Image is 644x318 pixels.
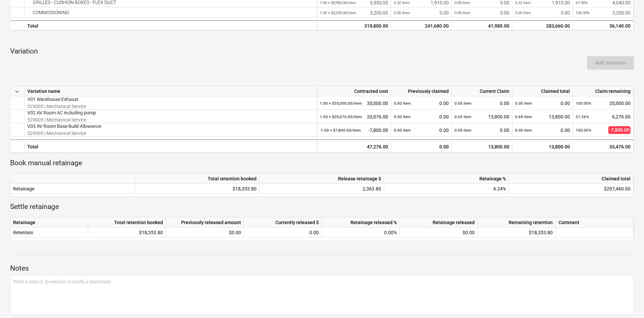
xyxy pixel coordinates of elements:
[247,227,319,238] div: 0.00
[478,227,556,238] div: $18,353.80
[322,227,400,238] div: 0.00%
[515,101,532,106] small: 0.00 item
[135,174,260,184] div: Total retention booked
[10,158,634,168] p: Book manual retainage
[27,116,96,123] p: 529005 | Mechanical Service
[391,86,452,96] div: Previously claimed
[25,86,317,96] div: Variation name
[10,227,88,238] div: Retention
[454,96,509,110] div: 0.00
[394,7,449,18] div: 0.00
[454,7,509,18] div: 0.00
[576,0,588,5] small: 67.90%
[27,103,86,109] p: 529005 | Mechanical Service
[394,101,411,106] small: 0.00 item
[320,123,388,137] div: -7,800.00
[320,128,361,133] small: -1.00 × $7,800.00 / item
[394,21,449,31] div: 241,680.00
[10,217,88,227] div: Retainage
[166,217,244,227] div: Previously released amount
[320,114,362,119] small: 1.00 × $20,076.00 / item
[10,184,135,194] div: Retainage
[452,86,512,96] div: Current Claim
[394,114,411,119] small: 0.00 item
[10,47,634,56] p: Variation
[88,227,166,238] div: $18,353.80
[515,123,570,137] div: 0.00
[454,21,509,31] div: 41,980.00
[394,123,449,137] div: 0.00
[515,0,531,5] small: 0.32 item
[454,101,471,106] small: 0.00 item
[576,110,631,123] div: 6,276.00
[320,101,362,106] small: 1.00 × $35,000.00 / item
[512,86,573,96] div: Claimed total
[515,10,531,15] small: 0.00 item
[573,139,634,153] div: 33,476.00
[576,7,631,18] div: 3,200.00
[478,217,556,227] div: Remaining retention
[515,110,570,123] div: 13,800.00
[317,86,391,96] div: Contracted cost
[320,0,356,5] small: 1.00 × $5,950.00 / item
[608,126,631,134] span: -7,800.00
[27,7,314,17] div: COMMISSIONING
[317,139,391,153] div: 47,276.00
[454,123,509,137] div: 0.00
[320,96,388,110] div: 35,000.00
[576,114,589,119] small: 31.26%
[260,174,384,184] div: Release retainage $
[88,217,166,227] div: Total retention booked
[262,184,381,194] div: 2,363.80
[320,110,388,123] div: 20,076.00
[391,139,452,153] div: 0.00
[320,21,388,31] div: 319,800.00
[322,217,400,227] div: Retainage released %
[394,128,411,133] small: 0.00 item
[25,139,317,153] div: Total
[25,20,317,30] div: Total
[27,96,86,103] p: V01 Warehouse Exhaust
[135,184,260,194] div: $18,353.80
[400,227,478,238] div: $0.00
[515,96,570,110] div: 0.00
[576,21,631,31] div: 36,140.00
[509,184,634,194] div: $297,460.00
[610,286,644,318] iframe: Chat Widget
[27,123,101,130] p: V03 AV Room Base Build Allowance
[509,174,634,184] div: Claimed total
[244,217,322,227] div: Currently released $
[515,7,570,18] div: 0.00
[27,130,101,136] p: 529005 | Mechanical Service
[576,101,591,106] small: 100.00%
[576,10,590,15] small: 100.00%
[454,0,470,5] small: 0.00 item
[394,110,449,123] div: 0.00
[515,114,532,119] small: 0.69 item
[320,10,356,15] small: 1.00 × $3,200.00 / item
[576,96,631,110] div: 35,000.00
[454,114,471,119] small: 0.69 item
[320,7,388,18] div: 3,200.00
[384,174,509,184] div: Retainage %
[400,217,478,227] div: Retainage released
[454,140,509,153] div: 13,800.00
[384,184,509,194] div: 4.24%
[512,20,573,30] div: 283,660.00
[13,87,21,96] span: keyboard_arrow_down
[515,128,532,133] small: 0.00 item
[454,110,509,123] div: 13,800.00
[454,128,471,133] small: 0.00 item
[512,139,573,153] div: 13,800.00
[573,86,634,96] div: Claim remaining
[166,227,244,238] div: $0.00
[394,10,410,15] small: 0.00 item
[10,202,634,212] p: Settle retainage
[576,128,591,133] small: 100.00%
[394,0,410,5] small: 0.32 item
[10,264,634,273] p: Notes
[454,10,470,15] small: 0.00 item
[27,109,96,116] p: V02 AV Room AC including pump
[556,217,634,227] div: Comment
